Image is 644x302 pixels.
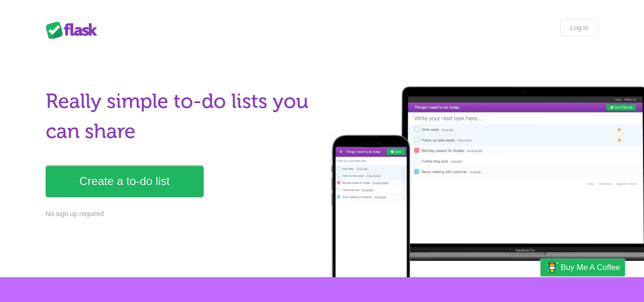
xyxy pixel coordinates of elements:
a: Create a to-do list [46,166,204,197]
span: Buy me a coffee [561,259,620,276]
div: Flask Lists [46,21,103,39]
h1: Really simple to-do lists you can share [46,86,317,146]
img: Buy me a coffee [545,259,558,275]
a: Buy me a coffee [541,259,625,276]
p: No sign up required [46,209,317,219]
a: Log in [560,19,598,36]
